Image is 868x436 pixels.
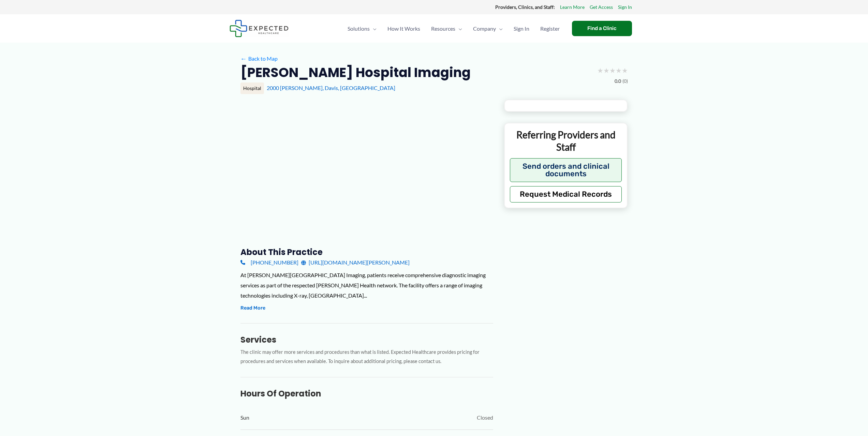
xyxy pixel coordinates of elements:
[560,3,585,12] a: Learn More
[240,257,298,268] a: [PHONE_NUMBER]
[240,304,265,312] button: Read More
[431,17,455,41] span: Resources
[468,17,508,41] a: CompanyMenu Toggle
[240,64,471,81] h2: [PERSON_NAME] Hospital Imaging
[267,85,395,91] a: 2000 [PERSON_NAME], Davis, [GEOGRAPHIC_DATA]
[240,334,493,345] h3: Services
[240,388,493,399] h3: Hours of Operation
[455,17,462,41] span: Menu Toggle
[342,17,382,41] a: SolutionsMenu Toggle
[609,64,616,77] span: ★
[240,247,493,257] h3: About this practice
[540,17,560,41] span: Register
[473,17,496,41] span: Company
[495,4,555,10] strong: Providers, Clinics, and Staff:
[342,17,565,41] nav: Primary Site Navigation
[590,3,613,12] a: Get Access
[510,186,622,202] button: Request Medical Records
[387,17,420,41] span: How It Works
[240,82,264,94] div: Hospital
[622,77,628,86] span: (0)
[240,270,493,300] div: At [PERSON_NAME][GEOGRAPHIC_DATA] Imaging, patients receive comprehensive diagnostic imaging serv...
[572,21,632,36] a: Find a Clinic
[616,64,622,77] span: ★
[603,64,609,77] span: ★
[240,412,249,423] span: Sun
[240,55,247,62] span: ←
[348,17,370,41] span: Solutions
[240,54,278,64] a: ←Back to Map
[535,17,565,41] a: Register
[240,348,493,366] p: The clinic may offer more services and procedures than what is listed. Expected Healthcare provid...
[496,17,503,41] span: Menu Toggle
[426,17,468,41] a: ResourcesMenu Toggle
[508,17,535,41] a: Sign In
[370,17,377,41] span: Menu Toggle
[510,129,622,153] p: Referring Providers and Staff
[597,64,603,77] span: ★
[510,158,622,182] button: Send orders and clinical documents
[230,20,289,37] img: Expected Healthcare Logo - side, dark font, small
[301,257,410,268] a: [URL][DOMAIN_NAME][PERSON_NAME]
[514,17,529,41] span: Sign In
[382,17,426,41] a: How It Works
[477,412,493,423] span: Closed
[618,3,632,12] a: Sign In
[622,64,628,77] span: ★
[615,77,621,86] span: 0.0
